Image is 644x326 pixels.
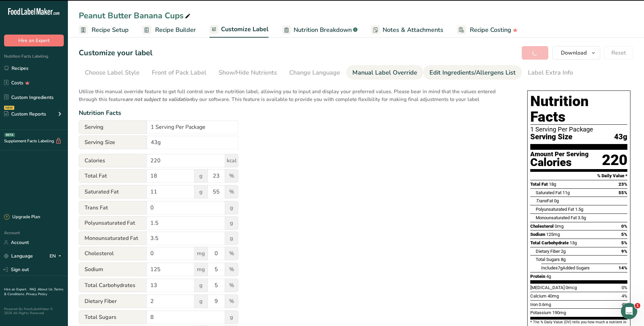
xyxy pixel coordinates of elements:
[152,68,206,77] div: Front of Pack Label
[79,216,147,230] span: Polyunsaturated Fat
[225,154,238,167] span: kcal
[294,25,352,35] span: Nutrition Breakdown
[225,294,238,308] span: %
[622,293,627,299] span: 4%
[219,68,277,77] div: Show/Hide Nutrients
[194,263,208,276] span: mg
[26,292,47,297] a: Privacy Policy
[566,285,577,290] span: 0mcg
[50,252,64,260] div: EN
[371,22,443,38] a: Notes & Attachments
[79,310,147,324] span: Total Sugars
[621,249,627,254] span: 9%
[79,247,147,260] span: Cholesterol
[530,274,545,279] span: Protein
[536,257,560,262] span: Total Sugars
[79,169,147,183] span: Total Fat
[546,232,560,237] span: 125mg
[225,231,238,245] span: g
[79,84,514,103] p: Utilize this manual override feature to get full control over the nutrition label, allowing you t...
[4,133,15,137] div: BETA
[79,294,147,308] span: Dietary Fiber
[79,201,147,215] span: Trans Fat
[289,68,340,77] div: Change Language
[85,68,140,77] div: Choose Label Style
[619,182,627,187] span: 23%
[536,198,547,203] i: Trans
[352,68,417,77] div: Manual Label Override
[194,169,208,183] span: g
[536,198,553,203] span: Fat
[635,303,640,308] span: 1
[530,182,548,187] span: Total Fat
[611,49,626,57] span: Reset
[4,287,28,292] a: Hire an Expert .
[530,94,627,125] h1: Nutrition Facts
[79,22,129,38] a: Recipe Setup
[539,302,551,307] span: 0.6mg
[554,198,559,203] span: 0g
[530,285,565,290] span: [MEDICAL_DATA]
[578,215,586,220] span: 3.5g
[530,126,627,133] div: 1 Serving Per Package
[530,240,569,245] span: Total Carbohydrate
[555,224,564,229] span: 0mg
[619,265,627,270] span: 14%
[429,68,516,77] div: Edit Ingredients/Allergens List
[30,287,38,292] a: FAQ .
[221,25,269,34] span: Customize Label
[536,207,574,212] span: Polyunsaturated Fat
[552,310,566,315] span: 190mg
[79,154,147,167] span: Calories
[536,215,577,220] span: Monounsaturated Fat
[4,110,46,118] div: Custom Reports
[194,279,208,292] span: g
[79,263,147,276] span: Sodium
[79,279,147,292] span: Total Carbohydrates
[561,49,587,57] span: Download
[457,22,518,38] a: Recipe Costing
[470,25,511,35] span: Recipe Costing
[528,68,573,77] div: Label Extra Info
[570,240,577,245] span: 13g
[621,224,627,229] span: 0%
[225,216,238,230] span: g
[614,133,627,141] span: 43g
[4,307,64,315] div: Powered By FoodLabelMaker © 2025 All Rights Reserved
[4,106,14,110] div: NEW
[4,214,40,221] div: Upgrade Plan
[225,247,238,260] span: %
[209,22,269,38] a: Customize Label
[125,96,192,103] b: are not subject to validation
[575,207,583,212] span: 1.5g
[604,46,633,60] button: Reset
[4,287,63,297] a: Terms & Conditions .
[530,302,538,307] span: Iron
[546,274,551,279] span: 4g
[602,151,627,169] div: 220
[79,47,152,59] h1: Customize your label
[79,120,147,134] span: Serving
[225,201,238,215] span: g
[225,185,238,199] span: %
[622,285,627,290] span: 0%
[530,151,589,158] div: Amount Per Serving
[383,25,443,35] span: Notes & Attachments
[194,247,208,260] span: mg
[561,257,566,262] span: 8g
[194,185,208,199] span: g
[155,25,196,35] span: Recipe Builder
[621,240,627,245] span: 5%
[561,249,566,254] span: 2g
[530,158,589,167] div: Calories
[530,293,547,299] span: Calcium
[530,310,551,315] span: Potassium
[4,35,64,46] button: Hire an Expert
[621,303,637,319] iframe: Intercom live chat
[225,279,238,292] span: %
[541,265,590,270] span: Includes Added Sugars
[622,302,627,307] span: 4%
[79,9,192,22] div: Peanut Butter Banana Cups
[549,182,556,187] span: 18g
[530,172,627,180] section: % Daily Value *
